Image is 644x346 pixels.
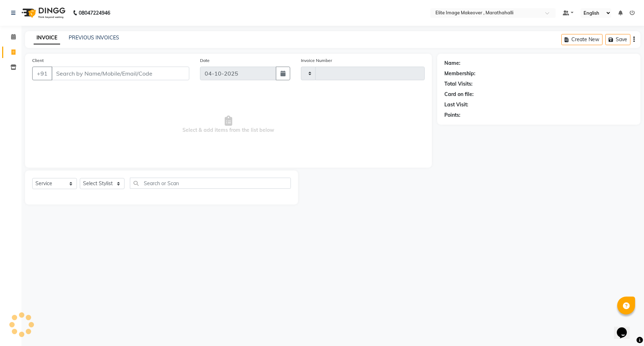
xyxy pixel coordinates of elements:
div: Points: [444,111,460,119]
img: logo [18,3,67,23]
button: Save [605,34,630,45]
label: Invoice Number [301,57,332,64]
button: Create New [561,34,602,45]
span: Select & add items from the list below [32,89,425,160]
input: Search by Name/Mobile/Email/Code [52,67,189,80]
div: Last Visit: [444,101,468,109]
label: Date [200,57,210,64]
iframe: chat widget [614,317,637,339]
div: Total Visits: [444,80,473,88]
label: Client [32,57,44,64]
div: Membership: [444,70,475,77]
a: PREVIOUS INVOICES [69,34,119,41]
b: 08047224946 [79,3,110,23]
input: Search or Scan [130,178,291,189]
div: Card on file: [444,91,474,98]
a: INVOICE [34,32,60,44]
div: Name: [444,59,460,67]
button: +91 [32,67,52,80]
